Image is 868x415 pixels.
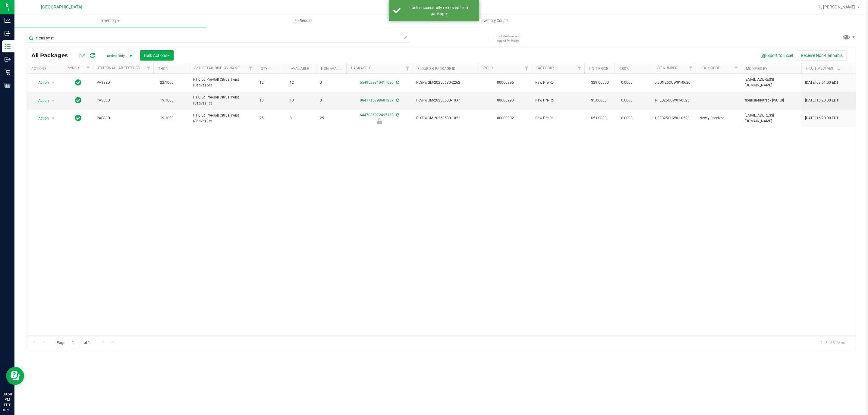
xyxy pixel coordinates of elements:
[3,408,12,412] p: 08/18
[284,18,321,23] span: Lab Results
[746,67,767,71] a: Modified By
[484,66,493,70] a: PO ID
[290,80,313,86] span: 12
[654,98,692,103] span: 1-FEB25CUW01-0523
[360,113,394,117] a: 6447086972497158
[654,80,692,86] span: 5-JUN25CUW01-0620
[206,14,398,27] a: Lab Results
[797,50,847,61] button: Receive Non-Cannabis
[522,63,532,73] a: Filter
[731,63,741,73] a: Filter
[398,14,590,27] a: Inventory Counts
[618,78,636,87] span: 0.0000
[817,5,857,9] span: Hi, [PERSON_NAME]!
[69,338,80,347] input: 1
[193,95,252,106] span: FT 0.5g Pre-Roll Citrus Twist (Sativa) 1ct
[417,67,455,71] a: Flourish Package ID
[75,114,81,122] span: In Sync
[321,67,348,71] a: Non-Available
[259,80,282,86] span: 12
[497,116,514,120] a: 00000992
[816,338,850,347] span: 1 - 3 of 3 items
[686,63,696,73] a: Filter
[49,96,57,105] span: select
[619,67,629,71] a: CBD%
[6,367,24,385] iframe: Resource center
[5,17,11,23] inline-svg: Analytics
[193,113,252,124] span: FT 0.5g Pre-Roll Citrus Twist (Sativa) 1ct
[497,98,514,102] a: 00000993
[143,63,153,73] a: Filter
[806,66,841,70] a: Pkg Timestamp
[33,78,49,87] span: Action
[535,98,581,103] span: Raw Pre-Roll
[144,53,170,58] span: Bulk Actions
[700,115,737,121] span: Newly Received
[656,66,677,70] a: Lot Number
[588,96,610,105] span: $5.00000
[395,80,399,85] span: Sync from Compliance System
[193,77,252,88] span: FT 0.5g Pre-Roll Citrus Twist (Sativa) 5ct
[588,78,612,87] span: $29.00000
[654,115,692,121] span: 1-FEB25CUW01-0523
[5,43,11,49] inline-svg: Inventory
[14,18,206,23] span: Inventory
[49,78,57,87] span: select
[157,96,177,105] span: 19.1000
[745,77,798,88] span: [EMAIL_ADDRESS][DOMAIN_NAME]
[5,82,11,88] inline-svg: Reports
[261,67,267,71] a: Qty
[320,115,343,121] span: 25
[27,34,410,43] input: Search Package ID, Item Name, SKU, Lot or Part Number...
[351,66,372,70] a: Package ID
[52,338,95,347] span: Page of 1
[472,18,517,23] span: Inventory Counts
[320,98,343,103] span: 0
[536,66,554,70] a: Category
[31,52,74,59] span: All Packages
[618,96,636,105] span: 0.0000
[14,14,206,27] a: Inventory
[259,115,282,121] span: 25
[75,78,81,87] span: In Sync
[416,98,475,103] span: FLSRWGM-20250530-1037
[535,115,581,121] span: Raw Pre-Roll
[745,98,798,103] span: flourish-biotrack [v0.1.0]
[535,80,581,86] span: Raw Pre-Roll
[68,66,91,70] a: Sync Status
[140,50,174,61] button: Bulk Actions
[158,67,168,71] a: THC%
[395,113,399,117] span: Sync from Compliance System
[246,63,256,73] a: Filter
[41,5,82,10] span: [GEOGRAPHIC_DATA]
[589,67,608,71] a: Unit Price
[404,5,475,17] div: Lock successfully removed from package.
[3,392,12,408] p: 08:50 PM EDT
[416,115,475,121] span: FLSRWGM-20250530-1021
[157,114,177,123] span: 19.1000
[33,96,49,105] span: Action
[360,98,394,102] a: 0641716798681257
[98,66,145,70] a: External Lab Test Result
[259,98,282,103] span: 10
[157,78,177,87] span: 22.1000
[75,96,81,105] span: In Sync
[395,98,399,102] span: Sync from Compliance System
[756,50,797,61] button: Export to Excel
[49,114,57,123] span: select
[33,114,49,123] span: Action
[403,34,407,42] span: Clear
[618,114,636,123] span: 0.0000
[805,98,838,103] span: [DATE] 16:20:00 EDT
[5,69,11,75] inline-svg: Retail
[497,80,514,85] a: 00000995
[701,66,720,70] a: Lock Code
[497,34,527,43] span: Include items not tagged for facility
[194,66,240,70] a: Sku Retail Display Name
[745,113,798,124] span: [EMAIL_ADDRESS][DOMAIN_NAME]
[97,115,150,121] span: PASSED
[416,80,475,86] span: FLSRWGM-20250630-2262
[290,115,313,121] span: 0
[97,80,150,86] span: PASSED
[5,56,11,62] inline-svg: Outbound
